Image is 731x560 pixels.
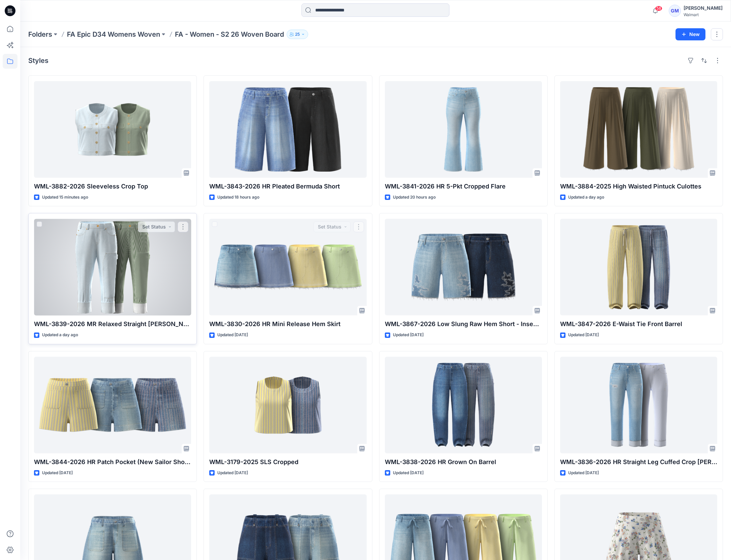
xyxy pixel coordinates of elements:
a: WML-3844-2026 HR Patch Pocket (New Sailor Short) [34,357,191,453]
a: WML-3830-2026 HR Mini Release Hem Skirt [209,219,366,315]
a: WML-3839-2026 MR Relaxed Straight Carpenter [34,219,191,315]
button: 25 [287,30,308,39]
a: WML-3882-2026 Sleeveless Crop Top [34,81,191,178]
p: Updated [DATE] [42,469,73,477]
p: Updated [DATE] [393,469,424,477]
p: WML-3836-2026 HR Straight Leg Cuffed Crop [PERSON_NAME] [560,457,717,467]
p: WML-3843-2026 HR Pleated Bermuda Short [209,182,366,191]
p: WML-3838-2026 HR Grown On Barrel [385,457,542,467]
button: New [675,28,705,40]
p: Updated [DATE] [568,469,599,477]
p: Updated [DATE] [568,331,599,339]
a: WML-3841-2026 HR 5-Pkt Cropped Flare [385,81,542,178]
div: [PERSON_NAME] [684,4,723,12]
h4: Styles [28,57,48,65]
p: WML-3867-2026 Low Slung Raw Hem Short - Inseam 7" [385,319,542,329]
p: WML-3839-2026 MR Relaxed Straight [PERSON_NAME] [34,319,191,329]
span: 58 [655,6,662,11]
a: WML-3838-2026 HR Grown On Barrel [385,357,542,453]
p: Updated [DATE] [217,469,248,477]
p: Updated 15 minutes ago [42,194,88,201]
p: Updated 18 hours ago [217,194,259,201]
a: WML-3179-2025 SLS Cropped [209,357,366,453]
a: WML-3884-2025 High Waisted Pintuck Culottes [560,81,717,178]
p: WML-3882-2026 Sleeveless Crop Top [34,182,191,191]
a: WML-3836-2026 HR Straight Leg Cuffed Crop Jean [560,357,717,453]
p: WML-3841-2026 HR 5-Pkt Cropped Flare [385,182,542,191]
p: Updated [DATE] [393,331,424,339]
div: Walmart [684,12,723,17]
p: Updated 20 hours ago [393,194,436,201]
p: WML-3844-2026 HR Patch Pocket (New Sailor Short) [34,457,191,467]
a: Folders [28,30,52,39]
a: FA Epic D34 Womens Woven [67,30,160,39]
p: WML-3884-2025 High Waisted Pintuck Culottes [560,182,717,191]
p: Updated a day ago [42,331,78,339]
div: GM [669,5,681,17]
a: WML-3843-2026 HR Pleated Bermuda Short [209,81,366,178]
p: 25 [295,31,300,38]
a: WML-3847-2026 E-Waist Tie Front Barrel [560,219,717,315]
p: FA - Women - S2 26 Woven Board [175,30,284,39]
p: WML-3179-2025 SLS Cropped [209,457,366,467]
p: Updated [DATE] [217,331,248,339]
p: WML-3830-2026 HR Mini Release Hem Skirt [209,319,366,329]
a: WML-3867-2026 Low Slung Raw Hem Short - Inseam 7" [385,219,542,315]
p: WML-3847-2026 E-Waist Tie Front Barrel [560,319,717,329]
p: Updated a day ago [568,194,604,201]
